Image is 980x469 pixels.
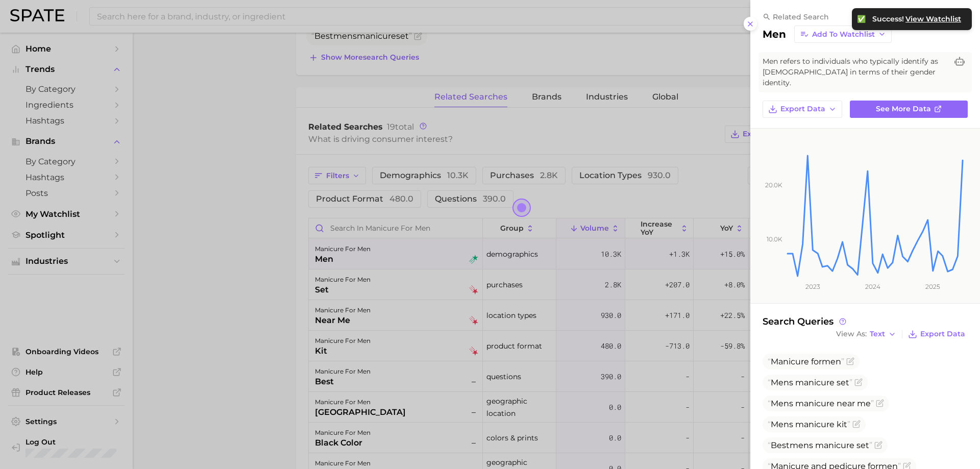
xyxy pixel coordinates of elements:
[768,399,874,408] span: s manicure near me
[905,15,961,23] span: View Watchlist
[768,440,872,450] span: Best s manicure set
[767,235,782,243] tspan: 10.0k
[846,357,854,365] button: Flag as miscategorized or irrelevant
[763,56,947,88] span: Men refers to individuals who typically identify as [DEMOGRAPHIC_DATA] in terms of their gender i...
[765,181,782,189] tspan: 20.0k
[794,26,892,43] button: Add to Watchlist
[780,105,825,113] span: Export Data
[876,399,884,407] button: Flag as miscategorized or irrelevant
[763,316,848,327] span: Search Queries
[771,378,789,387] span: Men
[763,101,842,118] button: Export Data
[768,419,850,429] span: s manicure kit
[805,283,820,290] tspan: 2023
[771,399,789,408] span: Men
[763,28,786,40] h2: men
[872,14,962,24] div: Success!
[790,440,809,450] span: men
[771,419,789,429] span: Men
[857,14,867,23] div: ✅
[865,283,880,290] tspan: 2024
[773,12,829,21] span: related search
[920,330,965,338] span: Export Data
[876,105,931,113] span: See more data
[512,199,531,217] button: Open the dialog
[836,331,867,337] span: View As
[812,30,875,39] span: Add to Watchlist
[870,331,885,337] span: Text
[834,328,899,341] button: View AsText
[768,378,852,387] span: s manicure set
[850,101,968,118] a: See more data
[905,14,962,24] button: View Watchlist
[768,357,844,366] span: Manicure for
[925,283,940,290] tspan: 2025
[852,420,861,428] button: Flag as miscategorized or irrelevant
[822,357,841,366] span: men
[905,327,968,341] button: Export Data
[874,441,883,449] button: Flag as miscategorized or irrelevant
[854,378,863,386] button: Flag as miscategorized or irrelevant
